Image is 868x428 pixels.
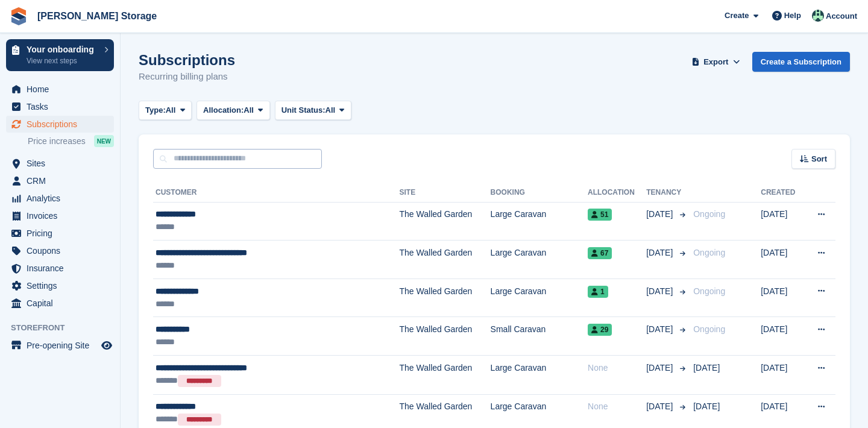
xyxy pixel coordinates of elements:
[646,362,675,374] span: [DATE]
[27,225,99,242] span: Pricing
[203,104,244,116] span: Allocation:
[690,52,743,72] button: Export
[693,248,725,257] span: Ongoing
[588,324,612,336] span: 29
[145,104,166,116] span: Type:
[693,209,725,219] span: Ongoing
[491,279,588,317] td: Large Caravan
[28,134,114,148] a: Price increases NEW
[761,279,804,317] td: [DATE]
[693,286,725,296] span: Ongoing
[275,101,351,121] button: Unit Status: All
[588,362,646,374] div: None
[28,136,86,147] span: Price increases
[6,81,114,98] a: menu
[812,10,824,22] img: Nicholas Pain
[646,183,688,203] th: Tenancy
[784,10,801,22] span: Help
[27,155,99,172] span: Sites
[588,286,608,298] span: 1
[761,317,804,356] td: [DATE]
[166,104,176,116] span: All
[6,98,114,115] a: menu
[693,401,720,411] span: [DATE]
[400,317,491,356] td: The Walled Garden
[27,98,99,115] span: Tasks
[491,183,588,203] th: Booking
[27,295,99,312] span: Capital
[646,285,675,298] span: [DATE]
[27,242,99,259] span: Coupons
[491,202,588,241] td: Large Caravan
[325,104,336,116] span: All
[400,356,491,395] td: The Walled Garden
[27,337,99,354] span: Pre-opening Site
[99,338,114,353] a: Preview store
[94,135,114,147] div: NEW
[27,260,99,277] span: Insurance
[588,400,646,413] div: None
[761,241,804,279] td: [DATE]
[244,104,254,116] span: All
[27,172,99,189] span: CRM
[400,279,491,317] td: The Walled Garden
[400,202,491,241] td: The Walled Garden
[10,7,28,25] img: stora-icon-8386f47178a22dfd0bd8f6a31ec36ba5ce8667c1dd55bd0f319d3a0aa187defe.svg
[646,208,675,221] span: [DATE]
[6,225,114,242] a: menu
[6,242,114,259] a: menu
[11,322,120,334] span: Storefront
[761,202,804,241] td: [DATE]
[491,356,588,395] td: Large Caravan
[761,356,804,395] td: [DATE]
[6,207,114,224] a: menu
[139,70,235,84] p: Recurring billing plans
[27,190,99,207] span: Analytics
[703,56,728,68] span: Export
[6,260,114,277] a: menu
[400,183,491,203] th: Site
[826,10,857,22] span: Account
[153,183,400,203] th: Customer
[588,247,612,259] span: 67
[197,101,270,121] button: Allocation: All
[6,295,114,312] a: menu
[6,277,114,294] a: menu
[588,209,612,221] span: 51
[27,277,99,294] span: Settings
[6,337,114,354] a: menu
[588,183,646,203] th: Allocation
[646,247,675,259] span: [DATE]
[6,116,114,133] a: menu
[6,39,114,71] a: Your onboarding View next steps
[811,153,827,165] span: Sort
[33,6,162,26] a: [PERSON_NAME] Storage
[27,207,99,224] span: Invoices
[139,101,192,121] button: Type: All
[491,317,588,356] td: Small Caravan
[139,52,235,68] h1: Subscriptions
[693,363,720,373] span: [DATE]
[646,400,675,413] span: [DATE]
[6,190,114,207] a: menu
[6,172,114,189] a: menu
[693,324,725,334] span: Ongoing
[725,10,749,22] span: Create
[27,45,98,54] p: Your onboarding
[646,323,675,336] span: [DATE]
[6,155,114,172] a: menu
[27,81,99,98] span: Home
[752,52,850,72] a: Create a Subscription
[27,55,98,66] p: View next steps
[281,104,325,116] span: Unit Status:
[400,241,491,279] td: The Walled Garden
[491,241,588,279] td: Large Caravan
[761,183,804,203] th: Created
[27,116,99,133] span: Subscriptions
